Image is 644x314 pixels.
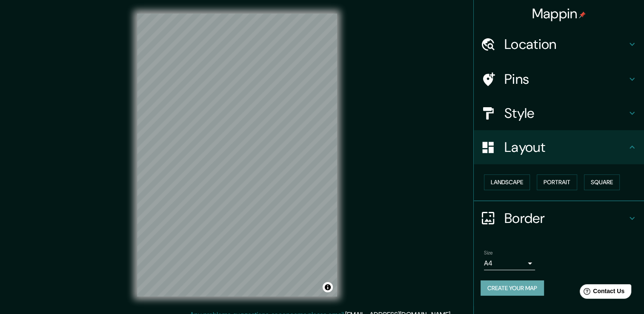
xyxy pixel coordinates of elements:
h4: Style [504,105,627,122]
img: pin-icon.png [579,11,586,18]
div: A4 [484,257,535,270]
h4: Mappin [532,5,586,22]
div: Pins [474,62,644,96]
div: Location [474,27,644,61]
h4: Border [504,210,627,227]
h4: Location [504,36,627,53]
h4: Pins [504,71,627,88]
button: Landscape [484,174,530,190]
canvas: Map [137,14,337,297]
button: Portrait [537,174,577,190]
button: Toggle attribution [323,282,333,292]
iframe: Help widget launcher [568,281,635,305]
div: Style [474,96,644,130]
div: Layout [474,130,644,164]
button: Square [584,174,620,190]
h4: Layout [504,139,627,156]
div: Border [474,201,644,235]
button: Create your map [481,280,544,296]
label: Size [484,249,493,256]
